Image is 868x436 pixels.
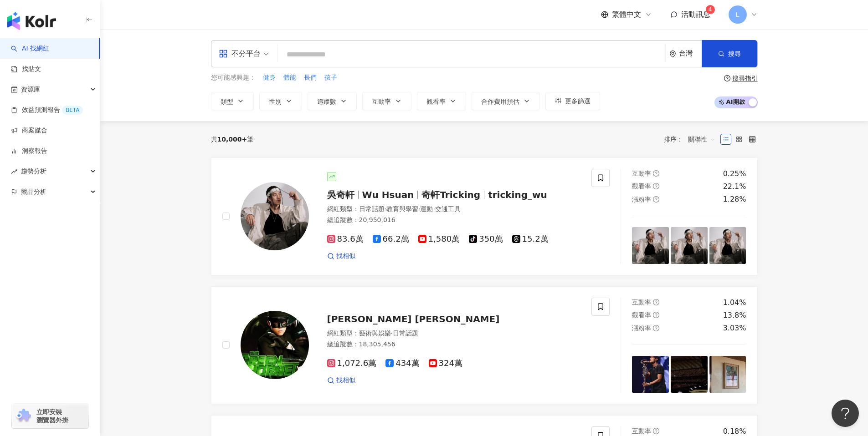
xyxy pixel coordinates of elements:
[669,51,676,57] span: environment
[728,50,741,57] span: 搜尋
[11,126,47,135] a: 商案媒合
[259,92,302,110] button: 性別
[653,183,659,189] span: question-circle
[702,40,757,67] button: 搜尋
[283,73,296,82] span: 體能
[385,359,419,368] span: 434萬
[15,409,32,423] img: chrome extension
[262,73,276,83] button: 健身
[418,234,460,244] span: 1,580萬
[709,6,712,13] span: 4
[308,92,357,110] button: 追蹤數
[336,252,355,261] span: 找相似
[324,73,338,83] button: 孩子
[671,227,708,264] img: post-image
[418,205,420,213] span: ·
[269,98,282,105] span: 性別
[632,299,651,306] span: 互動率
[653,325,659,331] span: question-circle
[723,182,746,192] div: 22.1%
[219,46,261,61] div: 不分平台
[736,10,740,20] span: L
[709,227,746,264] img: post-image
[327,329,581,338] div: 網紅類型 ：
[359,330,391,337] span: 藝術與娛樂
[7,12,56,30] img: logo
[327,189,354,200] span: 吳奇軒
[21,182,46,202] span: 競品分析
[327,234,364,244] span: 83.6萬
[653,312,659,318] span: question-circle
[421,189,480,200] span: 奇軒Tricking
[832,400,859,427] iframe: Help Scout Beacon - Open
[723,323,746,333] div: 3.03%
[241,311,309,379] img: KOL Avatar
[211,73,256,82] span: 您可能感興趣：
[211,157,758,275] a: KOL Avatar吳奇軒Wu Hsuan奇軒Trickingtricking_wu網紅類型：日常話題·教育與學習·運動·交通工具總追蹤數：20,950,01683.6萬66.2萬1,580萬3...
[327,252,355,261] a: 找相似
[263,73,276,82] span: 健身
[723,169,746,179] div: 0.25%
[391,330,393,337] span: ·
[679,50,702,57] div: 台灣
[327,359,377,368] span: 1,072.6萬
[706,5,715,14] sup: 4
[429,359,462,368] span: 324萬
[632,227,669,264] img: post-image
[11,65,41,74] a: 找貼文
[303,73,317,83] button: 長們
[723,298,746,308] div: 1.04%
[417,92,466,110] button: 觀看率
[241,182,309,250] img: KOL Avatar
[724,75,730,81] span: question-circle
[653,196,659,203] span: question-circle
[211,136,254,143] div: 共 筆
[653,428,659,434] span: question-circle
[21,79,40,100] span: 資源庫
[219,49,228,58] span: appstore
[385,205,386,213] span: ·
[723,194,746,204] div: 1.28%
[671,356,708,393] img: post-image
[362,189,414,200] span: Wu Hsuan
[373,234,409,244] span: 66.2萬
[688,132,715,147] span: 關聯性
[653,299,659,305] span: question-circle
[632,427,651,435] span: 互動率
[221,98,233,105] span: 類型
[393,330,418,337] span: 日常話題
[324,73,337,82] span: 孩子
[336,376,355,385] span: 找相似
[372,98,391,105] span: 互動率
[359,205,385,213] span: 日常話題
[435,205,461,213] span: 交通工具
[386,205,418,213] span: 教育與學習
[709,356,746,393] img: post-image
[426,98,446,105] span: 觀看率
[362,92,411,110] button: 互動率
[632,183,651,190] span: 觀看率
[664,132,720,147] div: 排序：
[632,170,651,177] span: 互動率
[723,310,746,320] div: 13.8%
[565,97,591,105] span: 更多篩選
[11,106,83,115] a: 效益預測報告BETA
[11,147,47,156] a: 洞察報告
[283,73,297,83] button: 體能
[433,205,435,213] span: ·
[327,205,581,214] div: 網紅類型 ：
[327,376,355,385] a: 找相似
[217,136,247,143] span: 10,000+
[327,340,581,349] div: 總追蹤數 ： 18,305,456
[732,75,758,82] div: 搜尋指引
[632,356,669,393] img: post-image
[211,286,758,404] a: KOL Avatar[PERSON_NAME] [PERSON_NAME]網紅類型：藝術與娛樂·日常話題總追蹤數：18,305,4561,072.6萬434萬324萬找相似互動率question...
[653,170,659,177] span: question-circle
[21,161,46,182] span: 趨勢分析
[512,234,549,244] span: 15.2萬
[11,44,49,53] a: searchAI 找網紅
[681,10,710,19] span: 活動訊息
[317,98,336,105] span: 追蹤數
[481,98,519,105] span: 合作費用預估
[36,408,68,424] span: 立即安裝 瀏覽器外掛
